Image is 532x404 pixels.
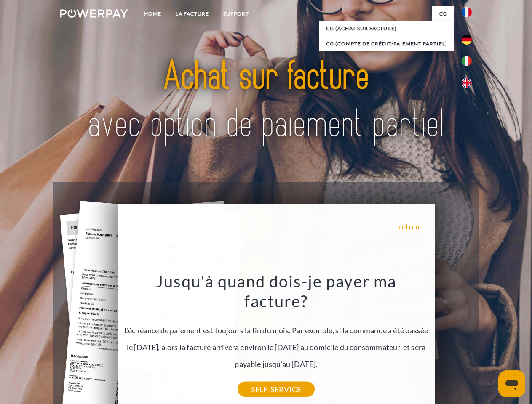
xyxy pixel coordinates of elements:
[137,6,168,21] a: Home
[168,6,216,21] a: LA FACTURE
[432,6,454,21] a: CG
[238,382,315,397] a: SELF-SERVICE
[60,9,128,18] img: logo-powerpay-white.svg
[216,6,256,21] a: Support
[123,271,430,311] h3: Jusqu'à quand dois-je payer ma facture?
[498,370,525,397] iframe: Bouton de lancement de la fenêtre de messagerie
[80,40,452,161] img: title-powerpay_fr.svg
[399,223,420,230] a: retour
[319,21,454,36] a: CG (achat sur facture)
[319,36,454,51] a: CG (Compte de crédit/paiement partiel)
[462,7,472,17] img: fr
[123,271,430,389] div: L'échéance de paiement est toujours la fin du mois. Par exemple, si la commande a été passée le [...
[462,78,472,88] img: en
[462,56,472,66] img: it
[462,35,472,45] img: de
